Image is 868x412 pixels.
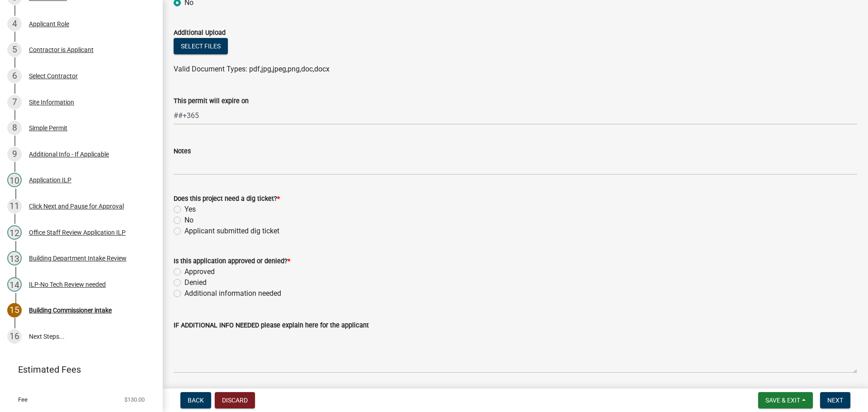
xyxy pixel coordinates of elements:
[29,73,78,79] div: Select Contractor
[124,397,145,403] span: $130.00
[18,397,28,403] span: Fee
[174,196,280,202] label: Does this project need a dig ticket?
[29,125,67,131] div: Simple Permit
[7,121,22,135] div: 8
[29,177,71,183] div: Application ILP
[184,226,279,237] label: Applicant submitted dig ticket
[7,17,22,31] div: 4
[174,38,228,54] button: Select files
[174,322,369,329] label: IF ADDITIONAL INFO NEEDED please explain here for the applicant
[7,225,22,240] div: 12
[7,173,22,187] div: 10
[7,277,22,292] div: 14
[174,258,290,265] label: Is this application approved or denied?
[29,203,124,209] div: Click Next and Pause for Approval
[29,99,74,105] div: Site Information
[29,151,109,157] div: Additional Info - If Applicable
[29,255,127,261] div: Building Department Intake Review
[184,288,281,299] label: Additional information needed
[7,199,22,213] div: 11
[820,392,850,408] button: Next
[184,266,215,277] label: Approved
[174,30,226,36] label: Additional Upload
[180,392,211,408] button: Back
[174,98,249,104] label: This permit will expire on
[174,65,330,73] span: Valid Document Types: pdf,jpg,jpeg,png,doc,docx
[7,95,22,109] div: 7
[7,69,22,83] div: 6
[7,147,22,161] div: 9
[765,397,800,404] span: Save & Exit
[827,397,843,404] span: Next
[29,47,94,53] div: Contractor is Applicant
[29,281,106,288] div: ILP-No Tech Review needed
[184,215,193,226] label: No
[29,229,126,236] div: Office Staff Review Application ILP
[184,277,207,288] label: Denied
[174,148,191,155] label: Notes
[29,307,112,313] div: Building Commissioner intake
[7,329,22,344] div: 16
[7,360,148,379] a: Estimated Fees
[7,251,22,265] div: 13
[188,397,204,404] span: Back
[7,43,22,57] div: 5
[184,204,196,215] label: Yes
[215,392,255,408] button: Discard
[758,392,813,408] button: Save & Exit
[7,303,22,317] div: 15
[29,21,69,27] div: Applicant Role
